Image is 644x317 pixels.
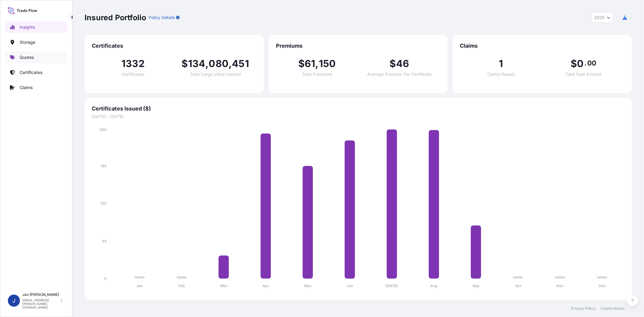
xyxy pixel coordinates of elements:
[149,14,175,21] p: Policy Details
[232,59,249,69] span: 451
[182,59,188,69] span: $
[188,59,206,69] span: 134
[205,59,209,69] span: ,
[22,292,60,297] p: Jan [PERSON_NAME]
[92,42,257,50] span: Certificates
[262,284,269,288] tspan: Apr
[515,284,521,288] tspan: Oct
[276,42,441,50] span: Premiums
[220,284,227,288] tspan: Mar
[305,59,315,69] span: 61
[347,284,353,288] tspan: Jun
[499,59,503,69] span: 1
[557,284,564,288] tspan: Nov
[92,114,625,120] span: [DATE] - [DATE]
[460,42,625,50] span: Claims
[209,59,229,69] span: 080
[585,61,587,66] span: .
[319,59,336,69] span: 150
[594,14,604,21] span: 2025
[587,61,596,66] span: 00
[487,72,515,76] span: Claims Raised
[315,59,319,69] span: ,
[601,306,625,311] a: Cookie Notice
[430,284,437,288] tspan: Aug
[20,39,35,45] p: Storage
[101,164,107,168] tspan: 195
[386,284,398,288] tspan: [DATE]
[302,72,332,76] span: Total Premiums
[121,59,145,69] span: 1332
[92,105,625,112] span: Certificates Issued ($)
[229,59,232,69] span: ,
[12,298,15,304] span: J
[304,284,312,288] tspan: May
[367,72,432,76] span: Average Premium Per Certificate
[5,66,67,78] a: Certificates
[20,69,42,75] p: Certificates
[599,284,606,288] tspan: Dec
[22,298,60,309] p: [EMAIL_ADDRESS][PERSON_NAME][DOMAIN_NAME]
[571,59,577,69] span: $
[136,284,143,288] tspan: Jan
[5,51,67,63] a: Quotes
[5,36,67,48] a: Storage
[473,284,479,288] tspan: Sep
[5,21,67,33] a: Insights
[104,276,107,281] tspan: 0
[5,82,67,94] a: Claims
[20,24,35,30] p: Insights
[20,54,34,60] p: Quotes
[396,59,409,69] span: 46
[122,72,144,76] span: Certificates
[102,239,107,243] tspan: 65
[190,72,241,76] span: Total Cargo Value Insured
[100,201,107,206] tspan: 130
[566,72,602,76] span: Total Paid Amount
[20,85,33,91] p: Claims
[178,284,185,288] tspan: Feb
[390,59,396,69] span: $
[298,59,305,69] span: $
[99,127,107,132] tspan: 260
[85,13,146,22] p: Insured Portfolio
[571,306,596,311] a: Privacy Policy
[591,12,613,23] button: Year Selector
[577,59,584,69] span: 0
